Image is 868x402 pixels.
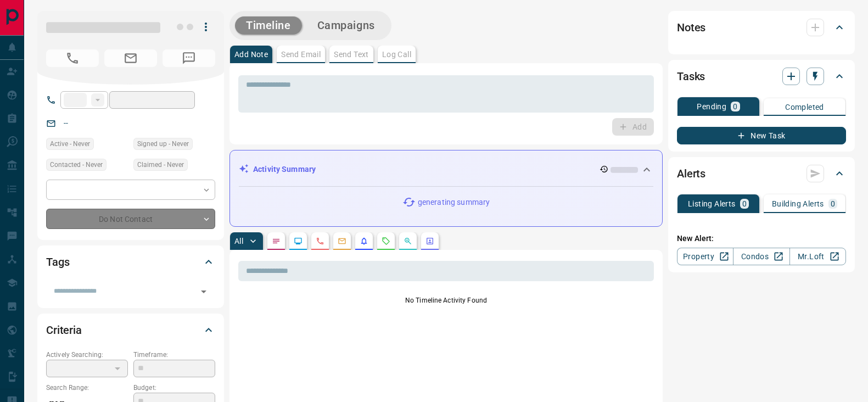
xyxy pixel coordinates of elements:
[50,159,103,170] span: Contacted - Never
[425,237,434,245] svg: Agent Actions
[294,237,303,245] svg: Lead Browsing Activity
[677,19,705,36] h2: Notes
[104,49,157,67] span: No Email
[404,237,412,245] svg: Opportunities
[677,63,846,90] div: Tasks
[677,160,846,187] div: Alerts
[677,127,846,144] button: New Task
[238,295,654,305] p: No Timeline Activity Found
[831,200,835,208] p: 0
[382,237,390,245] svg: Requests
[360,237,368,245] svg: Listing Alerts
[137,159,184,170] span: Claimed - Never
[50,138,90,149] span: Active - Never
[137,138,189,149] span: Signed up - Never
[46,383,128,393] p: Search Range:
[253,164,316,175] p: Activity Summary
[235,16,302,35] button: Timeline
[234,51,268,58] p: Add Note
[46,321,82,339] h2: Criteria
[46,209,215,229] div: Do Not Contact
[64,119,68,127] a: --
[338,237,346,245] svg: Emails
[697,103,726,110] p: Pending
[789,248,846,265] a: Mr.Loft
[46,253,69,271] h2: Tags
[785,103,824,111] p: Completed
[677,233,846,244] p: New Alert:
[46,350,128,360] p: Actively Searching:
[418,197,490,208] p: generating summary
[677,68,705,85] h2: Tasks
[316,237,324,245] svg: Calls
[688,200,736,208] p: Listing Alerts
[742,200,747,208] p: 0
[163,49,215,67] span: No Number
[46,49,99,67] span: No Number
[196,284,211,299] button: Open
[133,383,215,393] p: Budget:
[234,237,243,245] p: All
[677,165,705,182] h2: Alerts
[46,249,215,275] div: Tags
[677,14,846,41] div: Notes
[272,237,281,245] svg: Notes
[46,317,215,343] div: Criteria
[133,350,215,360] p: Timeframe:
[733,248,789,265] a: Condos
[772,200,824,208] p: Building Alerts
[306,16,386,35] button: Campaigns
[239,159,653,180] div: Activity Summary
[733,103,737,110] p: 0
[677,248,733,265] a: Property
